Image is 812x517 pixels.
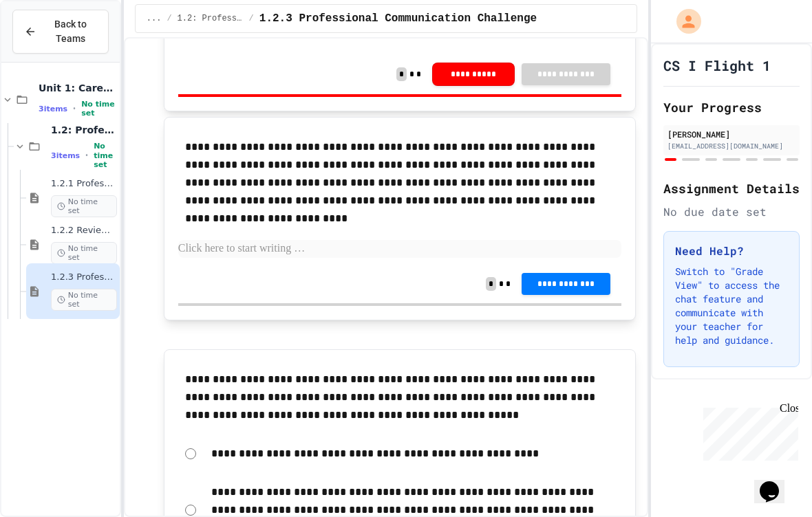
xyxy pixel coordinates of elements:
h1: CS I Flight 1 [663,56,771,75]
div: [EMAIL_ADDRESS][DOMAIN_NAME] [667,141,795,151]
h2: Your Progress [663,98,800,117]
span: 3 items [51,151,80,160]
iframe: chat widget [698,402,798,461]
span: No time set [51,289,117,311]
span: 3 items [39,104,67,113]
button: Back to Teams [12,10,109,54]
span: / [249,13,254,24]
span: • [85,150,88,161]
span: Back to Teams [45,17,97,46]
div: No due date set [663,203,800,220]
h2: Assignment Details [663,179,800,198]
span: 1.2.3 Professional Communication Challenge [259,10,537,27]
p: Switch to "Grade View" to access the chat feature and communicate with your teacher for help and ... [675,265,788,347]
span: Unit 1: Careers & Professionalism [39,82,117,94]
h3: Need Help? [675,243,788,259]
span: 1.2: Professional Communication [178,13,244,24]
div: My Account [662,5,705,37]
span: ... [147,13,162,24]
iframe: chat widget [754,462,798,503]
span: No time set [51,195,117,217]
span: No time set [51,242,117,264]
span: • [73,103,76,114]
span: 1.2: Professional Communication [51,124,117,136]
span: / [167,13,171,24]
span: 1.2.3 Professional Communication Challenge [51,272,117,283]
div: Chat with us now!Close [6,5,95,87]
span: No time set [81,100,117,118]
span: 1.2.1 Professional Communication [51,178,117,190]
span: 1.2.2 Review - Professional Communication [51,225,117,236]
div: [PERSON_NAME] [667,128,795,140]
span: No time set [94,142,117,169]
